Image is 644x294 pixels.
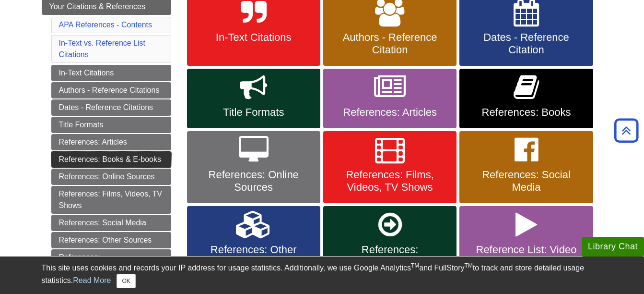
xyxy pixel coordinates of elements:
[194,106,313,119] span: Title Formats
[73,276,111,284] a: Read More
[323,69,457,128] a: References: Articles
[459,206,593,291] a: Reference List: Video Tutorials
[51,65,171,81] a: In-Text Citations
[467,106,585,119] span: References: Books
[330,169,449,194] span: References: Films, Videos, TV Shows
[459,69,593,128] a: References: Books
[51,169,171,185] a: References: Online Sources
[187,69,320,128] a: Title Formats
[582,237,644,257] button: Library Chat
[51,232,171,248] a: References: Other Sources
[187,206,320,291] a: References: Other Sources
[330,244,449,281] span: References: Secondary/Indirect Sources
[51,82,171,98] a: Authors - Reference Citations
[51,117,171,133] a: Title Formats
[330,106,449,119] span: References: Articles
[467,31,585,56] span: Dates - Reference Citation
[194,169,313,194] span: References: Online Sources
[59,39,146,59] a: In-Text vs. Reference List Citations
[330,31,449,56] span: Authors - Reference Citation
[467,169,585,194] span: References: Social Media
[467,244,585,269] span: Reference List: Video Tutorials
[323,131,457,203] a: References: Films, Videos, TV Shows
[194,31,313,44] span: In-Text Citations
[51,99,171,116] a: Dates - Reference Citations
[187,131,320,203] a: References: Online Sources
[51,134,171,150] a: References: Articles
[465,262,473,269] sup: TM
[49,2,145,11] span: Your Citations & References
[611,124,642,137] a: Back to Top
[51,186,171,214] a: References: Films, Videos, TV Shows
[194,244,313,269] span: References: Other Sources
[117,274,135,288] button: Close
[42,262,603,288] div: This site uses cookies and records your IP address for usage statistics. Additionally, we use Goo...
[51,249,171,277] a: References: Secondary/Indirect Sources
[459,131,593,203] a: References: Social Media
[51,151,171,168] a: References: Books & E-books
[323,206,457,291] a: References: Secondary/Indirect Sources
[59,21,152,29] a: APA References - Contents
[51,215,171,231] a: References: Social Media
[411,262,419,269] sup: TM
